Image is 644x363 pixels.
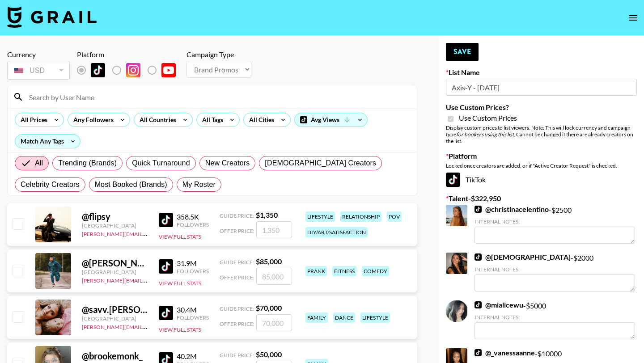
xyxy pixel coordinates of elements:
[15,113,49,127] div: All Prices
[58,158,117,169] span: Trending (Brands)
[91,63,105,77] img: TikTok
[333,312,355,323] div: dance
[159,280,201,287] button: View Full Stats
[77,61,183,80] div: List locked to TikTok.
[446,103,637,112] label: Use Custom Prices?
[475,205,635,244] div: - $ 2500
[82,275,214,284] a: [PERSON_NAME][EMAIL_ADDRESS][DOMAIN_NAME]
[475,300,635,339] div: - $ 5000
[220,228,254,234] span: Offer Price:
[82,322,214,330] a: [PERSON_NAME][EMAIL_ADDRESS][DOMAIN_NAME]
[256,211,278,219] strong: $ 1,350
[159,213,173,227] img: TikTok
[305,312,328,323] div: family
[220,321,254,327] span: Offer Price:
[475,253,635,291] div: - $ 2000
[177,268,209,274] div: Followers
[446,43,479,61] button: Save
[126,63,140,77] img: Instagram
[256,350,282,359] strong: $ 50,000
[446,124,637,144] div: Display custom prices to list viewers. Note: This will lock currency and campaign type . Cannot b...
[305,211,335,222] div: lifestyle
[220,352,254,359] span: Guide Price:
[475,314,635,321] div: Internal Notes:
[134,113,178,127] div: All Countries
[475,300,523,309] a: @mialicewu
[182,179,216,190] span: My Roster
[161,63,176,77] img: YouTube
[177,221,209,228] div: Followers
[77,50,183,59] div: Platform
[177,352,209,361] div: 40.2M
[360,312,390,323] div: lifestyle
[220,212,254,219] span: Guide Price:
[82,269,148,275] div: [GEOGRAPHIC_DATA]
[82,222,148,229] div: [GEOGRAPHIC_DATA]
[177,212,209,221] div: 358.5K
[197,113,225,127] div: All Tags
[475,253,571,262] a: @[DEMOGRAPHIC_DATA]
[205,158,250,169] span: New Creators
[305,266,327,276] div: prank
[82,229,214,237] a: [PERSON_NAME][EMAIL_ADDRESS][DOMAIN_NAME]
[475,218,635,225] div: Internal Notes:
[68,113,115,127] div: Any Followers
[624,9,642,27] button: open drawer
[177,314,209,321] div: Followers
[475,349,482,356] img: TikTok
[340,211,381,222] div: relationship
[177,259,209,268] div: 31.9M
[475,301,482,308] img: TikTok
[256,304,282,312] strong: $ 70,000
[459,114,517,122] span: Use Custom Prices
[15,135,80,148] div: Match Any Tags
[82,211,148,222] div: @ flipsy
[256,268,292,285] input: 85,000
[9,63,68,78] div: USD
[256,257,282,266] strong: $ 85,000
[82,315,148,322] div: [GEOGRAPHIC_DATA]
[387,211,402,222] div: pov
[82,257,148,269] div: @ [PERSON_NAME].[PERSON_NAME]
[35,158,43,169] span: All
[475,205,549,214] a: @christinacelentino
[82,350,148,362] div: @ brookemonk_
[475,253,482,261] img: TikTok
[159,326,201,333] button: View Full Stats
[177,305,209,314] div: 30.4M
[244,113,276,127] div: All Cities
[24,90,411,104] input: Search by User Name
[295,113,367,127] div: Avg Views
[362,266,389,276] div: comedy
[220,274,254,281] span: Offer Price:
[159,306,173,320] img: TikTok
[256,221,292,238] input: 1,350
[332,266,356,276] div: fitness
[475,206,482,213] img: TikTok
[21,179,80,190] span: Celebrity Creators
[475,266,635,273] div: Internal Notes:
[220,259,254,266] span: Guide Price:
[7,50,70,59] div: Currency
[159,259,173,274] img: TikTok
[132,158,190,169] span: Quick Turnaround
[446,173,637,187] div: TikTok
[446,162,637,169] div: Locked once creators are added, or if "Active Creator Request" is checked.
[265,158,376,169] span: [DEMOGRAPHIC_DATA] Creators
[7,59,70,81] div: Currency is locked to USD
[220,305,254,312] span: Guide Price:
[446,194,637,203] label: Talent - $ 322,950
[446,68,637,77] label: List Name
[186,50,251,59] div: Campaign Type
[256,314,292,331] input: 70,000
[475,348,535,357] a: @_vanessaanne
[82,304,148,315] div: @ savv.[PERSON_NAME]
[446,152,637,160] label: Platform
[456,131,514,138] em: for bookers using this list
[7,6,97,28] img: Grail Talent
[446,173,460,187] img: TikTok
[95,179,167,190] span: Most Booked (Brands)
[305,227,368,237] div: diy/art/satisfaction
[159,233,201,240] button: View Full Stats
